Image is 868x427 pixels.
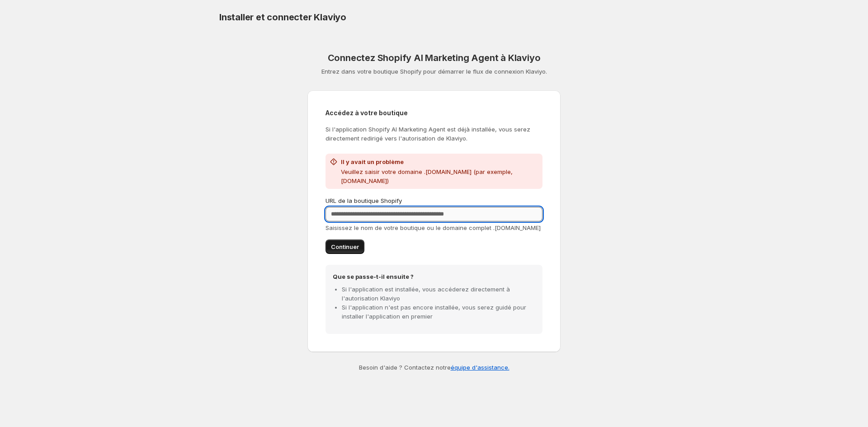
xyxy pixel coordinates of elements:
font: Accédez à votre boutique [325,109,408,117]
font: Installer et connecter Klaviyo [219,12,346,23]
font: Si l'application Shopify AI Marketing Agent est déjà installée, vous serez directement redirigé v... [325,126,530,142]
font: Que se passe-t-il ensuite ? [333,273,414,280]
font: Si l'application n'est pas encore installée, vous serez guidé pour installer l'application en pre... [342,304,526,320]
font: Besoin d'aide ? Contactez notre [359,364,451,371]
font: URL de la boutique Shopify [325,197,402,204]
font: Il y avait un problème [341,158,404,165]
a: équipe d'assistance. [451,364,509,371]
font: Connectez Shopify AI Marketing Agent à Klaviyo [328,52,541,63]
font: Entrez dans votre boutique Shopify pour démarrer le flux de connexion Klaviyo. [321,68,547,75]
font: Veuillez saisir votre domaine .[DOMAIN_NAME] (par exemple, [DOMAIN_NAME]) [341,168,513,184]
font: Si l'application est installée, vous accéderez directement à l'autorisation Klaviyo [342,286,510,302]
font: Saisissez le nom de votre boutique ou le domaine complet .[DOMAIN_NAME] [325,224,541,231]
